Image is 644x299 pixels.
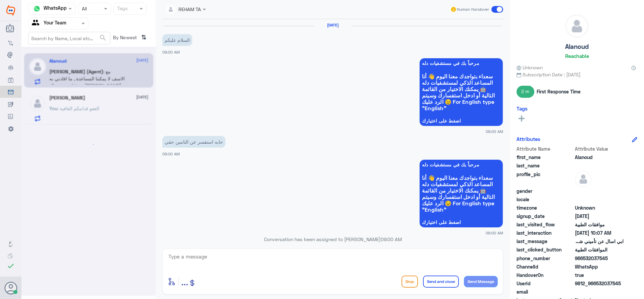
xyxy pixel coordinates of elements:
[381,236,402,242] span: 09:00 AM
[141,32,147,43] i: ⇅
[422,73,500,111] span: سعداء بتواجدك معنا اليوم 👋 أنا المساعد الذكي لمستشفيات دله 🤖 يمكنك الاختيار من القائمة التالية أو...
[566,15,588,38] img: defaultAdmin.png
[517,272,574,279] span: HandoverOn
[162,34,192,46] p: 18/8/2025, 9:00 AM
[99,32,107,44] button: search
[575,272,624,279] span: true
[29,32,110,44] input: Search by Name, Local etc…
[181,274,188,289] button: ...
[457,6,489,12] span: Human Handover
[517,263,574,270] span: ChannelId
[83,138,95,150] div: loading...
[7,262,15,270] i: check
[32,18,42,28] img: yourTeam.svg
[314,23,351,27] h6: [DATE]
[517,171,574,186] span: profile_pic
[464,276,498,287] button: Send Message
[423,276,459,288] button: Send and close
[517,238,574,245] span: last_message
[517,145,574,152] span: Attribute Name
[162,136,225,148] p: 18/8/2025, 9:00 AM
[401,276,418,288] button: Drop
[517,136,540,142] h6: Attributes
[575,145,624,152] span: Attribute Value
[575,196,624,203] span: null
[575,263,624,270] span: 2
[422,174,500,213] span: سعداء بتواجدك معنا اليوم 👋 أنا المساعد الذكي لمستشفيات دله 🤖 يمكنك الاختيار من القائمة التالية أو...
[575,213,624,220] span: 2025-08-18T06:00:11.136Z
[162,152,180,156] span: 09:00 AM
[565,53,589,59] h6: Reachable
[162,50,180,54] span: 09:00 AM
[422,61,500,66] span: مرحباً بك في مستشفيات دله
[575,154,624,161] span: Alanoud
[422,118,500,124] span: اضغط على اختيارك
[517,221,574,228] span: last_visited_flow
[4,282,17,294] button: Avatar
[575,171,592,188] img: defaultAdmin.png
[422,162,500,167] span: مرحباً بك في مستشفيات دله
[422,220,500,225] span: اضغط على اختيارك
[575,288,624,295] span: null
[575,280,624,287] span: 9812_966532037545
[6,5,15,16] img: Widebot Logo
[486,129,503,134] span: 09:00 AM
[517,288,574,295] span: email
[517,105,528,111] h6: Tags
[517,229,574,236] span: last_interaction
[99,34,107,42] span: search
[517,71,637,78] span: Subscription Date : [DATE]
[575,229,624,236] span: 2025-08-18T07:07:08.012Z
[537,88,581,95] span: First Response Time
[181,275,188,287] span: ...
[162,236,503,243] p: Conversation has been assigned to [PERSON_NAME]
[517,64,543,71] span: Unknown
[517,162,574,169] span: last_name
[575,221,624,228] span: موافقات الطبية
[575,246,624,253] span: الموافقات الطبية
[517,246,574,253] span: last_clicked_button
[575,204,624,211] span: Unknown
[517,204,574,211] span: timezone
[575,238,624,245] span: ابي اسال عن تأميني شغال؟
[517,196,574,203] span: locale
[517,154,574,161] span: first_name
[517,86,534,98] span: 2 m
[486,230,503,236] span: 09:00 AM
[110,32,139,45] span: By Newest
[517,213,574,220] span: signup_date
[565,43,589,51] h5: Alanoud
[575,255,624,262] span: 966532037545
[116,5,128,13] div: Tags
[517,255,574,262] span: phone_number
[517,280,574,287] span: UserId
[517,188,574,195] span: gender
[32,4,42,14] img: whatsapp.png
[575,188,624,195] span: null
